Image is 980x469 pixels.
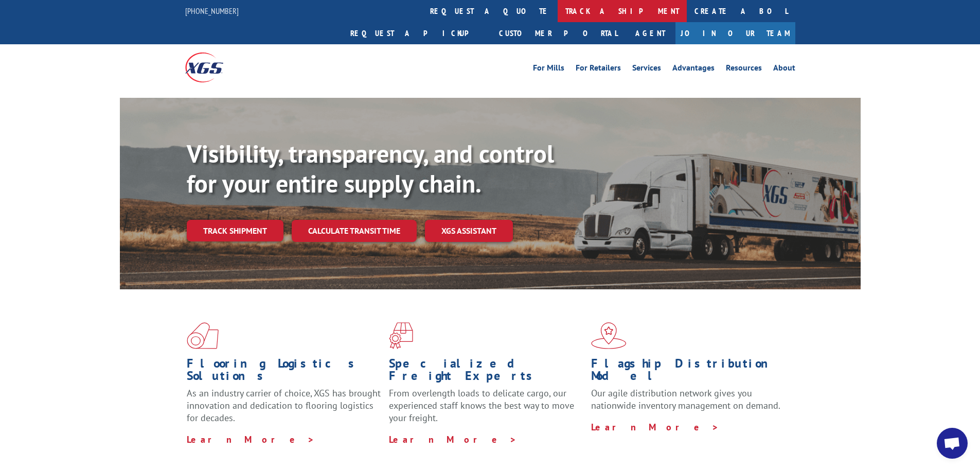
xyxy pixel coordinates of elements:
a: Join Our Team [675,22,795,44]
a: Resources [726,64,762,75]
img: xgs-icon-flagship-distribution-model-red [591,322,627,349]
img: xgs-icon-focused-on-flooring-red [389,322,413,349]
a: Track shipment [187,220,283,241]
h1: Flooring Logistics Solutions [187,357,381,387]
a: XGS ASSISTANT [425,220,513,242]
h1: Specialized Freight Experts [389,357,583,387]
a: Customer Portal [491,22,625,44]
a: For Retailers [576,64,621,75]
a: Request a pickup [343,22,491,44]
a: Learn More > [591,421,719,433]
b: Visibility, transparency, and control for your entire supply chain. [187,137,554,199]
a: For Mills [533,64,564,75]
a: Calculate transit time [292,220,417,242]
a: Services [632,64,661,75]
img: xgs-icon-total-supply-chain-intelligence-red [187,322,219,349]
a: Learn More > [389,433,517,445]
a: About [773,64,795,75]
p: From overlength loads to delicate cargo, our experienced staff knows the best way to move your fr... [389,387,583,433]
span: Our agile distribution network gives you nationwide inventory management on demand. [591,387,780,411]
div: Open chat [937,428,968,459]
span: As an industry carrier of choice, XGS has brought innovation and dedication to flooring logistics... [187,387,381,424]
a: Agent [625,22,675,44]
a: Advantages [672,64,715,75]
a: [PHONE_NUMBER] [185,6,239,16]
h1: Flagship Distribution Model [591,357,786,387]
a: Learn More > [187,433,315,445]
